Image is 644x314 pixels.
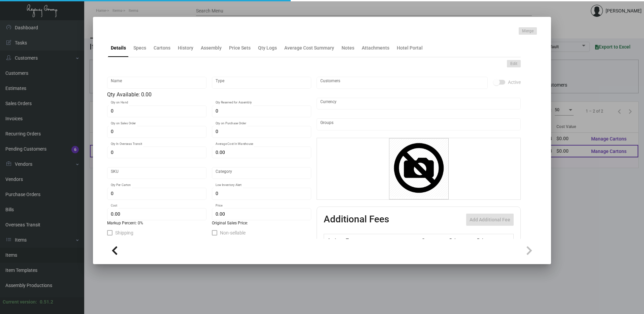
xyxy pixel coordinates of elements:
button: Edit [507,60,521,67]
div: Average Cost Summary [284,44,334,52]
span: Shipping [115,229,133,237]
h2: Additional Fees [324,214,389,226]
th: Type [344,234,420,246]
div: Attachments [362,44,389,52]
div: Qty Logs [258,44,277,52]
span: Edit [510,61,517,67]
div: Specs [133,44,146,52]
input: Add new.. [320,80,484,86]
button: Merge [519,27,537,35]
th: Active [324,234,345,246]
th: Cost [420,234,447,246]
div: History [178,44,193,52]
div: Assembly [201,44,222,52]
span: Non-sellable [220,229,246,237]
span: Merge [522,28,534,34]
div: Notes [342,44,354,52]
div: Hotel Portal [397,44,423,52]
span: Active [508,78,521,86]
button: Add Additional Fee [466,214,514,226]
input: Add new.. [320,122,517,127]
div: 0.51.2 [40,299,53,306]
div: Details [111,44,126,52]
div: Cartons [154,44,170,52]
th: Price [448,234,475,246]
th: Price type [475,234,506,246]
div: Qty Available: 0.00 [107,91,311,99]
div: Price Sets [229,44,251,52]
div: Current version: [3,299,37,306]
span: Add Additional Fee [470,217,510,222]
